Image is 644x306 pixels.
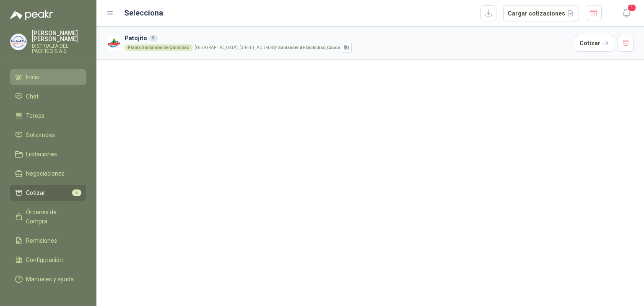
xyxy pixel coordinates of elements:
p: DISTRIALFA DEL PACIFICO S.A.S. [32,44,86,54]
a: Licitaciones [10,146,86,162]
a: Manuales y ayuda [10,271,86,287]
a: Remisiones [10,233,86,249]
p: [PERSON_NAME] [PERSON_NAME] [32,30,86,42]
span: 5 [72,189,81,196]
a: Solicitudes [10,127,86,143]
a: Cotizar5 [10,185,86,201]
span: Negociaciones [26,169,65,178]
span: Cotizar [26,188,45,197]
a: Negociaciones [10,166,86,182]
button: Cargar cotizaciones [503,5,579,22]
span: Manuales y ayuda [26,275,74,284]
span: 1 [627,4,636,12]
span: Configuración [26,255,63,265]
a: Chat [10,88,86,104]
span: Tareas [26,111,44,120]
h3: Patojito [125,34,571,43]
span: Solicitudes [26,130,55,140]
div: Planta Santander de Quilichao [125,44,193,51]
a: Configuración [10,252,86,268]
span: Inicio [26,73,39,82]
p: [GEOGRAPHIC_DATA], [STREET_ADDRESS] - [195,46,340,50]
img: Company Logo [10,34,26,50]
span: Remisiones [26,236,57,245]
strong: Santander de Quilichao , Cauca [278,45,340,50]
button: Cotizar [575,35,614,52]
div: 5 [149,35,158,41]
span: Licitaciones [26,150,57,159]
a: Tareas [10,108,86,124]
a: Inicio [10,69,86,85]
a: Órdenes de Compra [10,204,86,229]
span: Órdenes de Compra [26,207,78,226]
button: 1 [619,6,634,21]
span: Chat [26,92,39,101]
img: Company Logo [106,36,121,51]
img: Logo peakr [10,10,53,20]
h2: Selecciona [124,7,163,19]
